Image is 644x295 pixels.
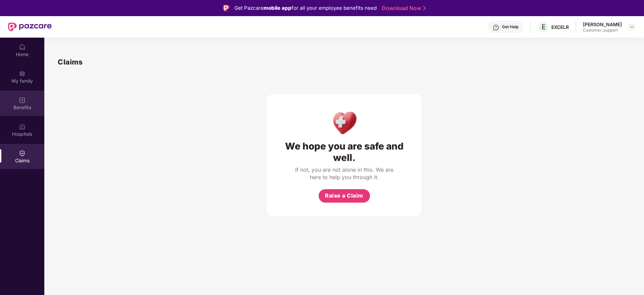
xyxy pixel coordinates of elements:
[542,23,546,31] span: E
[502,24,518,30] div: Get Help
[629,24,635,30] img: svg+xml;base64,PHN2ZyBpZD0iRHJvcGRvd24tMzJ4MzIiIHhtbG5zPSJodHRwOi8vd3d3LnczLm9yZy8yMDAwL3N2ZyIgd2...
[583,28,622,33] div: Customer_support
[264,5,291,11] strong: mobile app
[223,5,230,11] img: Logo
[493,24,499,31] img: svg+xml;base64,PHN2ZyBpZD0iSGVscC0zMngzMiIgeG1sbnM9Imh0dHA6Ly93d3cudzMub3JnLzIwMDAvc3ZnIiB3aWR0aD...
[423,5,426,12] img: Stroke
[551,24,569,30] div: EXCELR
[583,21,622,28] div: [PERSON_NAME]
[382,5,424,12] a: Download Now
[8,23,52,31] img: New Pazcare Logo
[234,4,377,12] div: Get Pazcare for all your employee benefits need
